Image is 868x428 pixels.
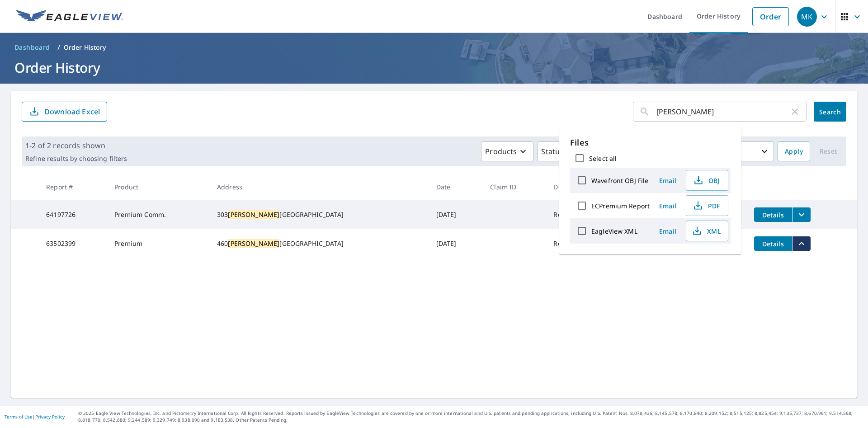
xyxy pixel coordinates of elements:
p: | [5,414,65,419]
button: Apply [778,141,810,161]
td: 64197726 [39,200,107,229]
span: Details [759,240,787,248]
button: filesDropdownBtn-64197726 [792,207,811,222]
button: OBJ [686,170,728,191]
td: 63502399 [39,229,107,258]
span: Email [657,227,679,235]
nav: breadcrumb [11,40,857,55]
td: [DATE] [429,200,483,229]
label: Wavefront OBJ File [591,176,648,185]
span: Details [759,211,787,219]
a: Order [752,7,789,26]
span: XML [692,226,721,236]
button: Email [653,174,682,188]
span: OBJ [692,175,721,186]
span: Email [657,202,679,210]
button: PDF [686,195,728,216]
td: Premium [107,229,210,258]
th: Address [210,174,429,200]
p: 1-2 of 2 records shown [25,140,127,151]
th: Date [429,174,483,200]
button: detailsBtn-63502399 [754,236,792,251]
th: Report # [39,174,107,200]
span: Search [821,108,839,116]
p: Status [541,146,563,157]
button: detailsBtn-64197726 [754,207,792,222]
div: 460 [GEOGRAPHIC_DATA] [217,239,422,248]
button: Status [537,141,580,161]
p: Products [485,146,517,157]
button: filesDropdownBtn-63502399 [792,236,811,251]
button: Search [814,102,846,122]
button: XML [686,221,728,241]
input: Address, Report #, Claim ID, etc. [656,99,789,124]
th: Claim ID [483,174,546,200]
td: Regular [546,229,608,258]
div: 303 [GEOGRAPHIC_DATA] [217,210,422,219]
button: Download Excel [22,102,107,122]
mark: [PERSON_NAME] [228,210,279,219]
span: Dashboard [14,43,50,52]
a: Dashboard [11,40,54,55]
th: Delivery [546,174,608,200]
label: ECPremium Report [591,202,650,210]
p: Download Excel [44,107,100,117]
label: Select all [589,154,617,163]
span: PDF [692,200,721,211]
span: Email [657,176,679,185]
p: Refine results by choosing filters [25,155,127,163]
p: © 2025 Eagle View Technologies, Inc. and Pictometry International Corp. All Rights Reserved. Repo... [78,410,863,423]
td: [DATE] [429,229,483,258]
h1: Order History [11,58,857,77]
td: Regular [546,200,608,229]
td: Premium Comm. [107,200,210,229]
p: Files [570,136,731,149]
p: Order History [64,43,106,52]
button: Email [653,199,682,213]
button: Products [481,141,533,161]
span: Apply [785,146,803,157]
a: Privacy Policy [35,414,65,420]
a: Terms of Use [5,414,33,420]
img: EV Logo [16,10,123,24]
th: Product [107,174,210,200]
label: EagleView XML [591,227,637,235]
button: Email [653,224,682,238]
div: MK [797,7,817,27]
li: / [57,42,60,53]
mark: [PERSON_NAME] [228,239,279,248]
